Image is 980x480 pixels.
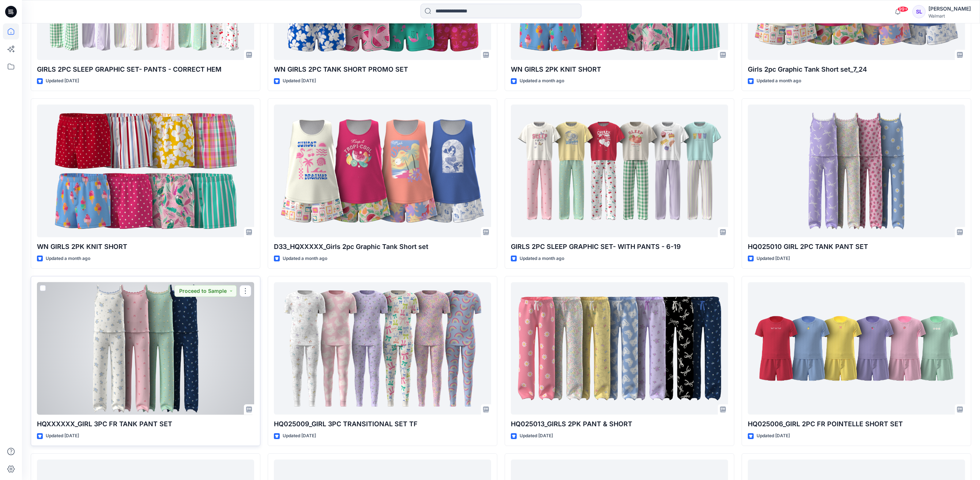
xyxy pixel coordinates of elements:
p: HQ025013_GIRLS 2PK PANT & SHORT [511,419,728,429]
p: Girls 2pc Graphic Tank Short set_7_24 [748,64,965,75]
a: GIRLS 2PC SLEEP GRAPHIC SET- WITH PANTS - 6-19 [511,105,728,237]
p: Updated a month ago [46,255,90,262]
a: HQXXXXXX_GIRL 3PC FR TANK PANT SET [37,282,254,415]
p: HQXXXXXX_GIRL 3PC FR TANK PANT SET [37,419,254,429]
a: HQ025010 GIRL 2PC TANK PANT SET [748,105,965,237]
p: WN GIRLS 2PC TANK SHORT PROMO SET [274,64,491,75]
p: Updated [DATE] [520,432,553,440]
p: GIRLS 2PC SLEEP GRAPHIC SET- PANTS - CORRECT HEM [37,64,254,75]
p: GIRLS 2PC SLEEP GRAPHIC SET- WITH PANTS - 6-19 [511,242,728,252]
div: [PERSON_NAME] [928,4,971,13]
p: Updated a month ago [520,77,564,85]
div: Walmart [928,13,971,19]
div: SL [912,5,926,18]
p: D33_HQXXXXX_Girls 2pc Graphic Tank Short set [274,242,491,252]
span: 99+ [897,6,908,12]
p: Updated [DATE] [283,77,316,85]
p: Updated a month ago [283,255,327,262]
p: Updated [DATE] [46,432,79,440]
p: Updated a month ago [520,255,564,262]
a: D33_HQXXXXX_Girls 2pc Graphic Tank Short set [274,105,491,237]
p: Updated [DATE] [46,77,79,85]
p: WN GIRLS 2PK KNIT SHORT [511,64,728,75]
a: WN GIRLS 2PK KNIT SHORT [37,105,254,237]
p: Updated [DATE] [283,432,316,440]
a: HQ025006_GIRL 2PC FR POINTELLE SHORT SET [748,282,965,415]
p: Updated [DATE] [757,432,790,440]
p: Updated [DATE] [757,255,790,262]
p: Updated a month ago [757,77,801,85]
a: HQ025013_GIRLS 2PK PANT & SHORT [511,282,728,415]
p: HQ025006_GIRL 2PC FR POINTELLE SHORT SET [748,419,965,429]
p: WN GIRLS 2PK KNIT SHORT [37,242,254,252]
a: HQ025009_GIRL 3PC TRANSITIONAL SET TF [274,282,491,415]
p: HQ025010 GIRL 2PC TANK PANT SET [748,242,965,252]
p: HQ025009_GIRL 3PC TRANSITIONAL SET TF [274,419,491,429]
